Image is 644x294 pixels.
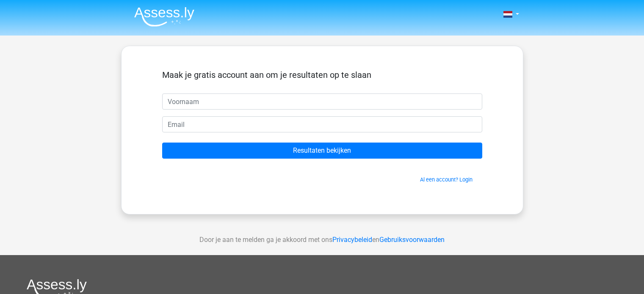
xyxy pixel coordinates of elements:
input: Voornaam [162,93,482,110]
a: Al een account? Login [420,176,473,183]
a: Gebruiksvoorwaarden [379,236,445,244]
h5: Maak je gratis account aan om je resultaten op te slaan [162,70,482,80]
img: Assessly [134,7,194,27]
input: Email [162,116,482,132]
a: Privacybeleid [332,236,372,244]
input: Resultaten bekijken [162,143,482,159]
